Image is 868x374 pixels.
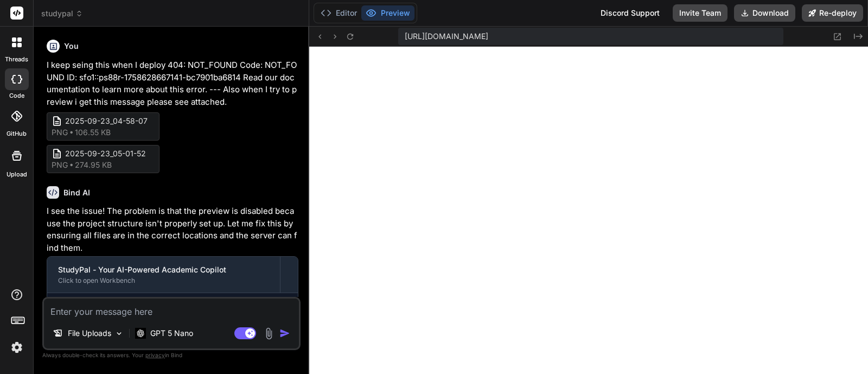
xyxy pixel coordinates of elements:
[47,59,298,108] p: I keep seing this when I deploy 404: NOT_FOUND Code: NOT_FOUND ID: sfo1::ps88r-1758628667141-bc79...
[150,328,193,339] p: GPT 5 Nano
[58,264,269,275] div: StudyPal - Your AI-Powered Academic Copilot
[63,187,90,198] h6: Bind AI
[47,205,298,254] p: I see the issue! The problem is that the preview is disabled because the project structure isn't ...
[41,8,83,19] span: studypal
[7,170,27,179] label: Upload
[405,31,488,42] span: [URL][DOMAIN_NAME]
[65,148,152,160] span: 2025-09-23_05-01-52
[114,329,124,338] img: Pick Models
[5,55,28,64] label: threads
[135,328,146,338] img: GPT 5 Nano
[75,160,112,170] span: 274.95 KB
[673,4,727,22] button: Invite Team
[802,4,863,22] button: Re-deploy
[75,127,111,138] span: 106.55 KB
[145,352,165,358] span: privacy
[42,350,301,360] p: Always double-check its answers. Your in Bind
[64,41,79,52] h6: You
[309,47,868,374] iframe: Preview
[8,338,26,357] img: settings
[52,127,68,138] span: png
[263,327,275,340] img: attachment
[279,328,290,339] img: icon
[65,116,152,127] span: 2025-09-23_04-58-07
[47,257,280,293] button: StudyPal - Your AI-Powered Academic CopilotClick to open Workbench
[68,328,111,339] p: File Uploads
[316,5,361,21] button: Editor
[594,4,666,22] div: Discord Support
[9,91,24,100] label: code
[58,276,269,285] div: Click to open Workbench
[734,4,795,22] button: Download
[7,129,27,138] label: GitHub
[361,5,414,21] button: Preview
[52,160,68,170] span: png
